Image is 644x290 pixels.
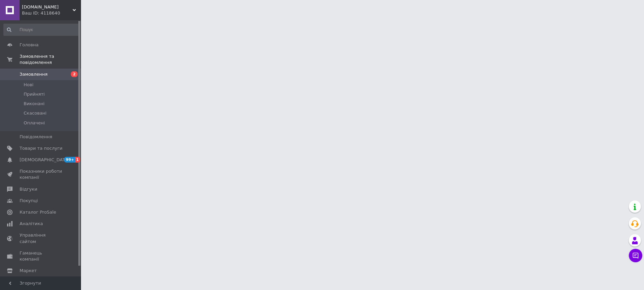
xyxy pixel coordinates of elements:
[20,134,52,140] span: Повідомлення
[24,91,45,97] span: Прийняті
[20,250,62,262] span: Гаманець компанії
[75,157,81,163] span: 1
[629,249,642,262] button: Чат з покупцем
[20,198,38,204] span: Покупці
[20,209,56,215] span: Каталог ProSale
[71,71,78,77] span: 2
[20,232,62,244] span: Управління сайтом
[64,157,75,163] span: 99+
[22,4,73,10] span: Dok.Promo
[20,53,81,66] span: Замовлення та повідомлення
[20,145,62,151] span: Товари та послуги
[20,168,62,180] span: Показники роботи компанії
[3,24,80,36] input: Пошук
[20,221,43,227] span: Аналітика
[24,82,33,88] span: Нові
[20,268,37,274] span: Маркет
[20,71,48,77] span: Замовлення
[24,101,45,107] span: Виконані
[20,186,37,192] span: Відгуки
[20,157,70,163] span: [DEMOGRAPHIC_DATA]
[22,10,81,16] div: Ваш ID: 4118640
[20,42,38,48] span: Головна
[24,120,45,126] span: Оплачені
[24,110,47,116] span: Скасовані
